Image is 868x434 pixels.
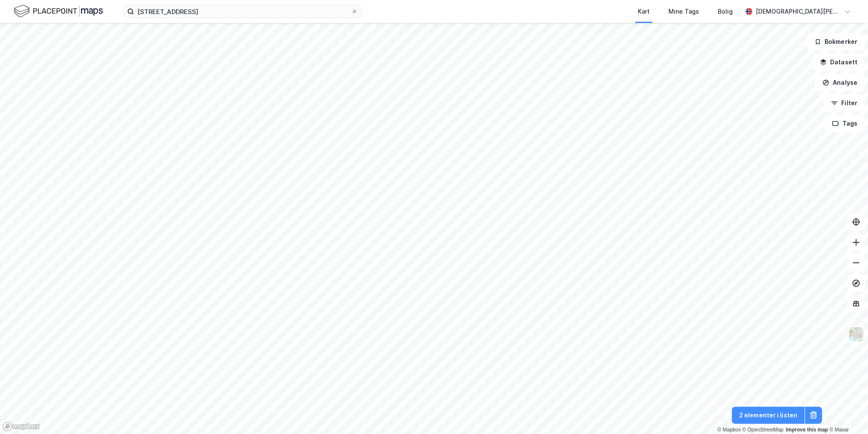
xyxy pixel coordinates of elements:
div: Mine Tags [668,6,699,17]
button: Datasett [813,54,865,71]
input: Søk på adresse, matrikkel, gårdeiere, leietakere eller personer [134,5,351,18]
a: OpenStreetMap [742,427,784,433]
div: [DEMOGRAPHIC_DATA][PERSON_NAME] [756,6,841,17]
button: Filter [824,95,865,112]
div: Kart [638,6,650,17]
img: logo.f888ab2527a4732fd821a326f86c7f29.svg [14,4,103,19]
a: Mapbox homepage [3,422,40,431]
img: Z [848,326,864,342]
div: Bolig [718,6,733,17]
a: Improve this map [786,427,828,433]
button: 2 elementer i listen [732,407,805,424]
button: Bokmerker [807,33,865,50]
a: Mapbox [717,427,741,433]
iframe: Chat Widget [825,393,868,434]
button: Analyse [815,74,865,91]
button: Tags [825,115,865,132]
